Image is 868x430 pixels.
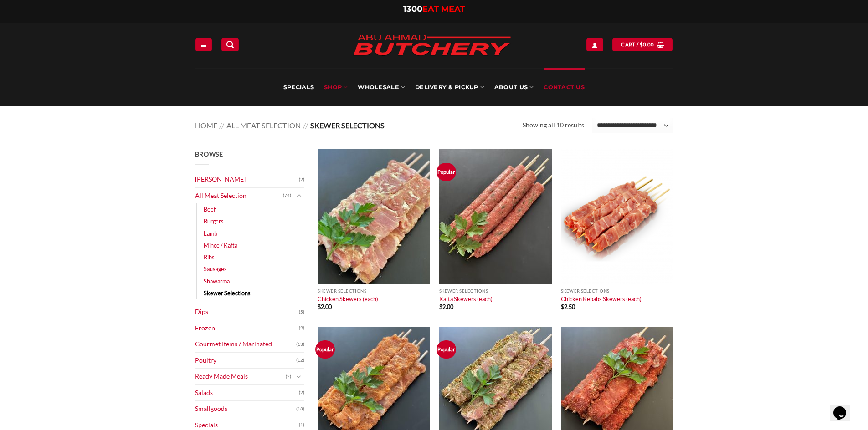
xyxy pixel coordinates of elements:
bdi: 0.00 [640,41,654,47]
img: Abu Ahmad Butchery [345,28,519,63]
span: Cart / [621,40,654,49]
img: Chicken Skewers [318,149,430,284]
span: (12) [296,354,304,367]
a: Kafta Skewers (each) [439,295,493,303]
a: Chicken Kebabs Skewers (each) [561,295,642,303]
a: Wholesale [358,68,405,106]
p: Skewer Selections [561,288,673,293]
span: // [219,121,224,130]
a: Search [221,38,239,51]
a: Salads [195,385,299,401]
span: $ [561,303,564,310]
span: (5) [299,305,304,319]
a: Beef [204,203,216,215]
a: Ready Made Meals [195,369,286,384]
a: Chicken Skewers (each) [318,295,378,303]
span: (18) [296,402,304,416]
span: (74) [283,189,291,202]
a: Poultry [195,353,296,369]
bdi: 2.00 [439,303,453,310]
span: $ [318,303,321,310]
a: Smallgoods [195,401,296,417]
a: Shawarma [204,275,230,287]
a: Dips [195,304,299,320]
bdi: 2.50 [561,303,575,310]
span: Browse [195,150,223,158]
a: Ribs [204,251,215,263]
bdi: 2.00 [318,303,332,310]
a: [PERSON_NAME] [195,172,299,187]
span: 1300 [403,4,422,14]
a: Gourmet Items / Marinated [195,336,296,352]
span: (2) [299,386,304,400]
a: All Meat Selection [195,188,283,204]
img: Kafta Skewers [439,149,552,284]
span: EAT MEAT [422,4,465,14]
a: About Us [494,68,534,106]
span: Skewer Selections [310,121,385,130]
span: (9) [299,321,304,335]
span: $ [640,40,643,49]
span: // [303,121,308,130]
a: View cart [612,38,673,51]
a: Sausages [204,263,227,275]
a: Frozen [195,320,299,336]
p: Skewer Selections [439,288,552,293]
button: Toggle [293,372,304,382]
a: Skewer Selections [204,287,251,299]
a: All Meat Selection [226,121,301,130]
button: Toggle [293,191,304,201]
span: $ [439,303,442,310]
span: (2) [286,370,291,384]
span: (13) [296,338,304,351]
img: Chicken Kebabs Skewers [561,149,673,284]
iframe: chat widget [830,394,859,421]
a: Home [195,121,217,130]
a: Specials [283,68,314,106]
a: Mince / Kafta [204,239,237,251]
a: SHOP [324,68,348,106]
p: Showing all 10 results [523,120,584,131]
a: Burgers [204,215,224,227]
select: Shop order [592,118,673,133]
a: Login [586,38,603,51]
p: Skewer Selections [318,288,430,293]
a: 1300EAT MEAT [403,4,465,14]
a: Contact Us [544,68,585,106]
a: Menu [195,38,212,51]
a: Lamb [204,228,217,239]
a: Delivery & Pickup [415,68,484,106]
span: (2) [299,173,304,187]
